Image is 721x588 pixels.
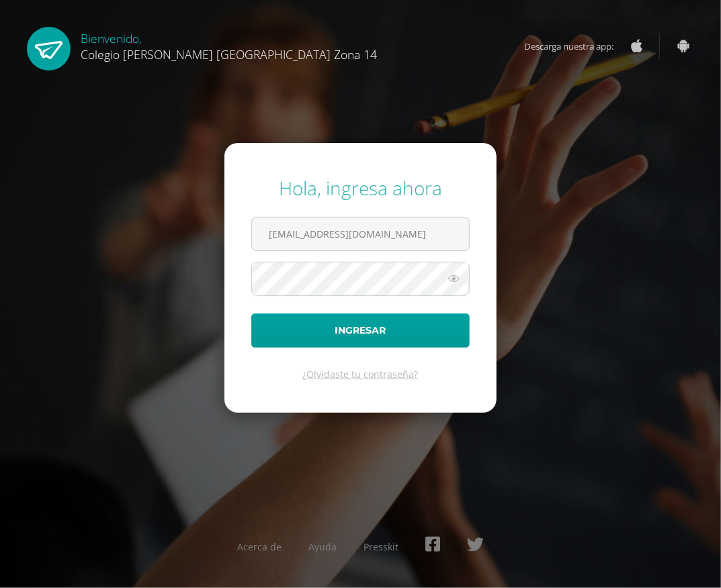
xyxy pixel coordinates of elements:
[525,34,628,59] span: Descarga nuestra app:
[364,540,398,553] a: Presskit
[308,540,337,553] a: Ayuda
[251,175,470,201] div: Hola, ingresa ahora
[81,46,377,62] span: Colegio [PERSON_NAME] [GEOGRAPHIC_DATA] Zona 14
[251,313,470,348] button: Ingresar
[252,217,469,250] input: Correo electrónico o usuario
[303,368,419,381] a: ¿Olvidaste tu contraseña?
[81,27,377,62] div: Bienvenido,
[237,540,282,553] a: Acerca de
